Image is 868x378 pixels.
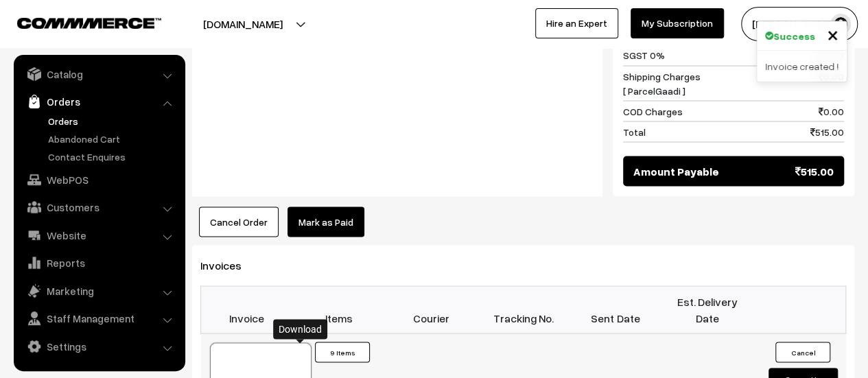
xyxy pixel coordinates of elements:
span: Shipping Charges [ ParcelGaadi ] [623,69,701,97]
a: My Subscription [631,8,724,38]
button: Cancel Order [199,206,279,237]
a: Settings [17,334,180,359]
th: Items [293,286,385,333]
button: Cancel [775,342,830,362]
a: Abandoned Cart [45,132,180,146]
img: user [830,14,851,34]
a: Contact Enquires [45,150,180,164]
a: Orders [17,89,180,114]
a: Mark as Paid [288,206,364,237]
a: Reports [17,250,180,275]
span: 515.00 [810,124,844,139]
th: Tracking No. [477,286,569,333]
img: COMMMERCE [17,18,161,28]
span: 0.00 [819,104,844,118]
a: Staff Management [17,306,180,331]
th: Courier [385,286,477,333]
span: Amount Payable [633,163,719,179]
span: Total [623,124,646,139]
button: 9 Items [315,342,370,362]
th: Est. Delivery Date [661,286,753,333]
span: SGST 0% [623,48,665,62]
a: COMMMERCE [17,14,137,30]
span: 0.00 [819,69,844,97]
span: 515.00 [795,163,834,179]
a: Orders [45,114,180,128]
th: Invoice [201,286,293,333]
span: Invoices [200,258,258,272]
th: Sent Date [570,286,661,333]
a: Marketing [17,279,180,303]
span: COD Charges [623,104,683,118]
button: Close [827,24,838,45]
div: Download [273,319,327,339]
strong: Success [773,29,815,43]
a: WebPOS [17,167,180,192]
a: Catalog [17,62,180,86]
a: Hire an Expert [535,8,618,38]
button: [DOMAIN_NAME] [155,7,331,41]
div: Invoice created ! [757,51,847,82]
span: × [827,21,838,47]
a: Website [17,223,180,248]
a: Customers [17,195,180,220]
button: [PERSON_NAME] [741,7,858,41]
